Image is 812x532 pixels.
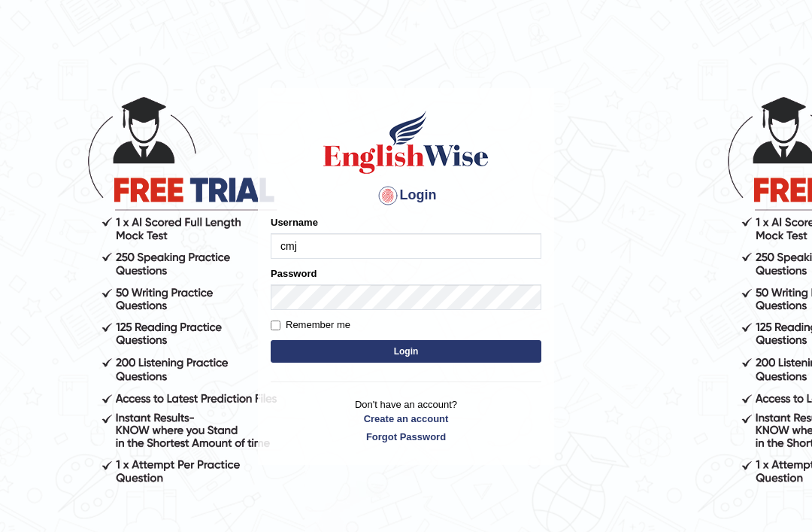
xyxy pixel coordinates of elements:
button: Login [271,340,541,363]
img: Logo of English Wise sign in for intelligent practice with AI [320,108,492,176]
p: Don't have an account? [271,397,541,444]
label: Remember me [271,318,350,333]
label: Username [271,215,318,230]
a: Forgot Password [271,430,541,444]
input: Remember me [271,321,280,330]
label: Password [271,266,317,281]
h4: Login [271,184,541,208]
a: Create an account [271,412,541,426]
